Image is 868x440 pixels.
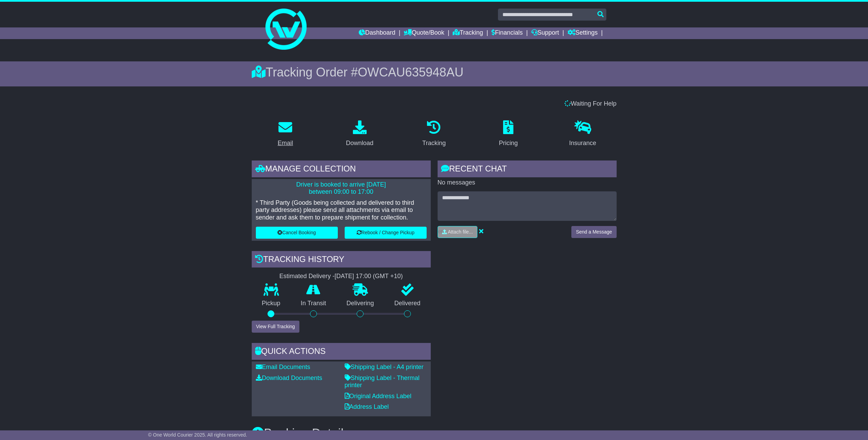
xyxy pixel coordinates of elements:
p: * Third Party (Goods being collected and delivered to third party addresses) please send all atta... [256,199,427,222]
a: Pricing [495,118,522,150]
div: Download [346,139,373,148]
a: Settings [568,27,598,39]
a: Insurance [565,118,601,150]
a: Tracking [418,118,450,150]
button: Cancel Booking [256,227,338,239]
button: Rebook / Change Pickup [345,227,427,239]
p: Pickup [252,300,291,307]
a: Shipping Label - A4 printer [345,364,424,370]
p: No messages [438,179,617,187]
p: Delivered [384,300,431,307]
div: Manage collection [252,160,431,179]
p: In Transit [290,300,336,307]
a: Address Label [345,403,389,410]
p: Driver is booked to arrive [DATE] between 09:00 to 17:00 [256,181,427,196]
div: Insurance [569,139,596,148]
span: OWCAU635948AU [358,65,463,79]
div: Waiting For Help [248,100,620,108]
a: Download Documents [256,374,322,381]
div: Tracking history [252,251,431,270]
a: Financials [491,27,523,39]
a: Email Documents [256,364,310,370]
a: Original Address Label [345,393,412,400]
a: Download [342,118,378,150]
div: Quick Actions [252,343,431,361]
a: Dashboard [359,27,395,39]
div: Tracking [422,139,445,148]
a: Shipping Label - Thermal printer [345,374,420,389]
a: Quote/Book [404,27,444,39]
div: Pricing [499,139,518,148]
button: Send a Message [571,226,616,238]
div: RECENT CHAT [438,160,617,179]
div: Tracking Order # [252,65,617,80]
div: Email [277,139,293,148]
span: © One World Courier 2025. All rights reserved. [148,432,247,438]
button: View Full Tracking [252,321,299,333]
a: Tracking [453,27,483,39]
div: Estimated Delivery - [252,273,431,280]
a: Email [273,118,297,150]
div: [DATE] 17:00 (GMT +10) [335,273,403,280]
a: Support [531,27,559,39]
p: Delivering [336,300,384,307]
